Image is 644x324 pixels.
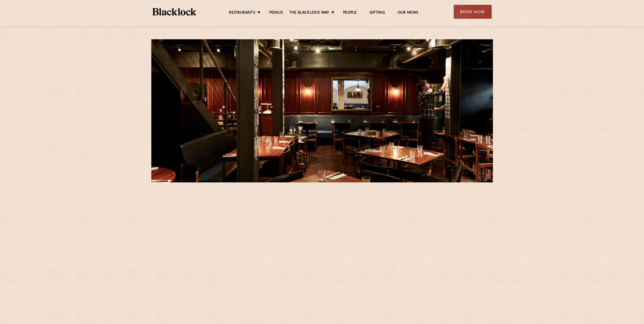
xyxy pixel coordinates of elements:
a: People [343,10,357,16]
a: Restaurants [229,10,255,16]
a: Gifting [369,10,385,16]
a: Menus [269,10,283,16]
a: The Blacklock Way [289,10,329,16]
a: Our News [398,10,419,16]
img: BL_Textured_Logo-footer-cropped.svg [153,8,196,15]
div: Book Now [454,5,492,19]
